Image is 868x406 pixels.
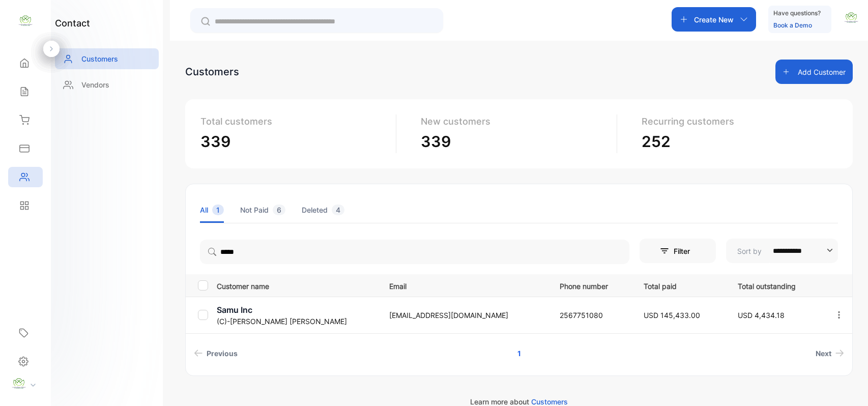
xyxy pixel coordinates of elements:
p: 2567751080 [560,310,623,321]
p: Samu Inc [217,304,377,316]
p: Email [389,279,539,292]
span: 4 [332,205,344,215]
span: Previous [207,348,238,359]
a: Page 1 is your current page [505,344,533,363]
button: Create New [672,7,756,32]
button: avatar [844,7,859,32]
p: [EMAIL_ADDRESS][DOMAIN_NAME] [389,310,539,321]
a: Customers [55,48,159,69]
p: New customers [421,114,608,128]
li: All [200,197,224,223]
p: Total outstanding [738,279,813,292]
p: 339 [200,130,388,153]
img: avatar [844,10,859,25]
p: 252 [642,130,829,153]
p: Total paid [644,279,717,292]
a: Vendors [55,74,159,95]
img: logo [18,13,33,28]
p: Have questions? [773,8,821,18]
iframe: LiveChat chat widget [825,363,868,406]
div: Customers [185,64,239,79]
button: Sort by [726,239,838,263]
button: Add Customer [775,60,853,84]
p: Recurring customers [642,114,829,128]
h1: contact [55,16,90,30]
span: Next [816,348,831,359]
p: Vendors [81,79,109,90]
span: 6 [273,205,285,215]
p: (C)-[PERSON_NAME] [PERSON_NAME] [217,316,377,327]
li: Deleted [302,197,344,223]
p: Create New [694,14,734,25]
img: profile [11,376,26,391]
a: Book a Demo [773,21,812,29]
span: USD 145,433.00 [644,311,700,320]
li: Not Paid [240,197,285,223]
a: Previous page [190,344,242,363]
p: Customers [81,53,118,64]
p: Sort by [737,246,762,256]
span: USD 4,434.18 [738,311,785,320]
p: Total customers [200,114,388,128]
p: Phone number [560,279,623,292]
a: Next page [812,344,848,363]
ul: Pagination [186,344,852,363]
p: Customer name [217,279,377,292]
p: 339 [421,130,608,153]
span: 1 [212,205,224,215]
